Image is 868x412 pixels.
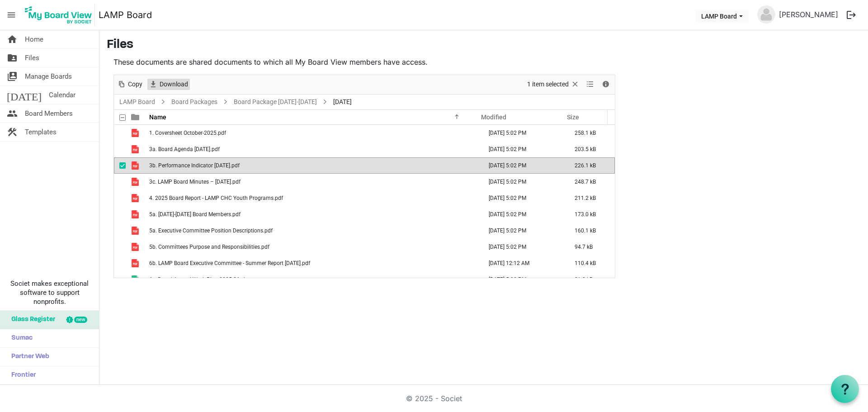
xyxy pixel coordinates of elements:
h3: Files [107,38,861,53]
td: 1. Coversheet October-2025.pdf is template cell column header Name [146,125,479,141]
span: Manage Boards [25,67,72,85]
td: checkbox [114,239,126,255]
p: These documents are shared documents to which all My Board View members have access. [113,57,615,67]
span: Glass Register [7,311,55,329]
button: logout [842,5,861,24]
div: Details [598,75,613,94]
td: October 09, 2025 5:02 PM column header Modified [479,190,565,206]
td: 203.5 kB is template cell column header Size [565,141,615,157]
td: is template cell column header type [126,239,146,255]
span: Calendar [49,86,75,104]
div: View [583,75,598,94]
td: checkbox [114,141,126,157]
td: October 11, 2025 12:12 AM column header Modified [479,255,565,271]
td: 3a. Board Agenda October 2025.pdf is template cell column header Name [146,141,479,157]
td: checkbox [114,271,126,288]
td: October 09, 2025 5:02 PM column header Modified [479,223,565,239]
div: Copy [114,75,146,94]
td: is template cell column header type [126,125,146,141]
button: Selection [526,79,581,90]
span: Partner Web [7,348,49,366]
td: checkbox [114,223,126,239]
td: 3c. LAMP Board Minutes – June 19th, 2025.pdf is template cell column header Name [146,174,479,190]
span: folder_shared [7,49,18,67]
td: 110.4 kB is template cell column header Size [565,255,615,271]
a: LAMP Board [118,96,157,108]
td: 5b. Committees Purpose and Responsibilities.pdf is template cell column header Name [146,239,479,255]
span: switch_account [7,67,18,85]
span: Frontier [7,366,36,384]
span: [DATE] [7,86,42,104]
span: 3a. Board Agenda [DATE].pdf [149,146,220,152]
span: [DATE] [331,96,354,108]
div: new [74,317,87,323]
td: is template cell column header type [126,190,146,206]
span: Modified [481,114,506,121]
td: 6b. LAMP Board Executive Committee - Summer Report October 2025.pdf is template cell column heade... [146,255,479,271]
span: Templates [25,123,57,141]
span: 5a. [DATE]-[DATE] Board Members.pdf [149,211,241,218]
td: is template cell column header type [126,141,146,157]
a: My Board View Logo [22,4,99,26]
td: October 09, 2025 5:02 PM column header Modified [479,141,565,157]
button: Download [147,79,190,90]
span: 1. Coversheet October-2025.pdf [149,130,226,136]
td: 3b. Performance Indicator October 2025.pdf is template cell column header Name [146,157,479,174]
td: 6c. Board Annual-Work-Plan-2025-26.xlsx is template cell column header Name [146,271,479,288]
td: is template cell column header type [126,271,146,288]
button: Details [600,79,612,90]
span: Societ makes exceptional software to support nonprofits. [4,279,95,306]
span: Board Members [25,104,73,123]
span: 4. 2025 Board Report - LAMP CHC Youth Programs.pdf [149,195,283,201]
td: 94.7 kB is template cell column header Size [565,239,615,255]
button: Copy [116,79,144,90]
span: menu [3,6,20,24]
span: Download [159,79,189,90]
span: people [7,104,18,123]
a: Board Package [DATE]-[DATE] [232,96,319,108]
span: construction [7,123,18,141]
td: 5a. 2025-2026 Board Members.pdf is template cell column header Name [146,206,479,223]
div: Download [146,75,191,94]
td: checkbox [114,174,126,190]
span: Copy [127,79,143,90]
span: 5a. Executive Committee Position Descriptions.pdf [149,227,273,234]
span: Name [149,114,166,121]
a: [PERSON_NAME] [775,5,842,24]
span: home [7,30,18,48]
span: 3c. LAMP Board Minutes – [DATE].pdf [149,179,241,185]
td: 226.1 kB is template cell column header Size [565,157,615,174]
span: 6b. LAMP Board Executive Committee - Summer Report [DATE].pdf [149,260,310,266]
td: October 09, 2025 5:02 PM column header Modified [479,239,565,255]
td: October 09, 2025 5:02 PM column header Modified [479,157,565,174]
img: no-profile-picture.svg [757,5,775,24]
td: is template cell column header type [126,174,146,190]
td: 4. 2025 Board Report - LAMP CHC Youth Programs.pdf is template cell column header Name [146,190,479,206]
td: checkbox [114,255,126,271]
td: October 09, 2025 5:02 PM column header Modified [479,206,565,223]
a: Board Packages [170,96,219,108]
a: LAMP Board [99,6,152,24]
div: Clear selection [524,75,583,94]
td: October 09, 2025 5:02 PM column header Modified [479,125,565,141]
td: checkbox [114,125,126,141]
td: is template cell column header type [126,157,146,174]
td: 81.8 kB is template cell column header Size [565,271,615,288]
td: is template cell column header type [126,223,146,239]
img: My Board View Logo [22,4,95,26]
a: © 2025 - Societ [406,394,462,403]
td: October 09, 2025 5:02 PM column header Modified [479,271,565,288]
td: 160.1 kB is template cell column header Size [565,223,615,239]
span: Size [567,114,579,121]
td: checkbox [114,157,126,174]
button: View dropdownbutton [585,79,595,90]
td: checkbox [114,190,126,206]
span: Home [25,30,43,48]
button: LAMP Board dropdownbutton [695,9,749,22]
td: 173.0 kB is template cell column header Size [565,206,615,223]
td: checkbox [114,206,126,223]
td: 258.1 kB is template cell column header Size [565,125,615,141]
td: 211.2 kB is template cell column header Size [565,190,615,206]
td: 248.7 kB is template cell column header Size [565,174,615,190]
td: is template cell column header type [126,206,146,223]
